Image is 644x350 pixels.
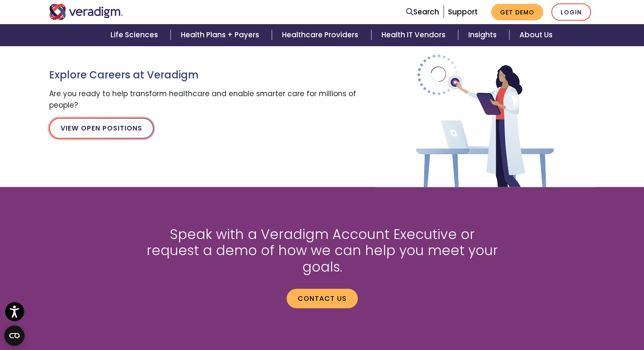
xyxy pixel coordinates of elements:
[272,24,371,46] a: Healthcare Providers
[49,118,154,138] a: View Open Positions
[4,325,25,346] button: Open CMP widget
[551,3,591,21] a: Login
[509,24,563,46] a: About Us
[100,24,171,46] a: Life Sciences
[406,6,439,18] a: Search
[171,24,272,46] a: Health Plans + Payers
[49,88,362,111] p: Are you ready to help transform healthcare and enable smarter care for millions of people?
[49,69,362,81] h3: Explore Careers at Veradigm
[287,289,358,308] a: Contact us
[142,226,502,275] h2: Speak with a Veradigm Account Executive or request a demo of how we can help you meet your goals.
[491,4,543,20] a: Get Demo
[448,7,478,17] a: Support
[458,24,509,46] a: Insights
[371,24,458,46] a: Health IT Vendors
[49,4,123,20] img: Veradigm logo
